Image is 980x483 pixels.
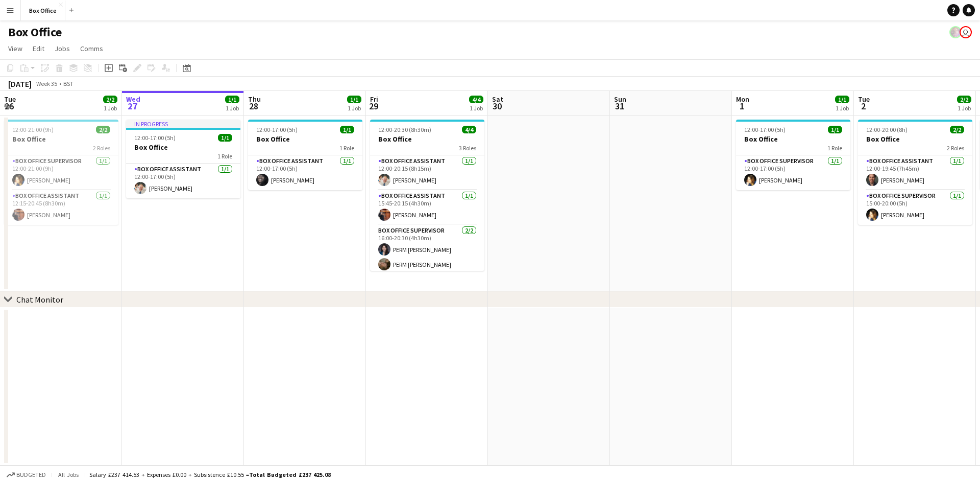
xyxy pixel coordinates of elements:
button: Budgeted [5,469,47,480]
span: 31 [612,100,626,112]
span: 2/2 [96,126,110,133]
a: View [4,42,27,55]
div: 1 Job [958,104,971,112]
div: 1 Job [104,104,117,112]
app-card-role: Box Office Assistant1/112:00-19:45 (7h45m)[PERSON_NAME] [858,155,972,190]
span: Wed [126,95,140,104]
span: 2 [856,100,870,112]
span: 30 [491,100,503,112]
span: Jobs [55,44,70,53]
span: Fri [370,95,378,104]
span: 28 [247,100,261,112]
span: Sun [614,95,626,104]
span: Thu [248,95,261,104]
app-job-card: In progress12:00-17:00 (5h)1/1Box Office1 RoleBox Office Assistant1/112:00-17:00 (5h)[PERSON_NAME] [126,120,240,198]
button: Box Office [21,1,65,20]
span: All jobs [56,471,81,478]
span: 1 Role [339,144,354,152]
span: 1/1 [828,126,842,133]
span: 1 Role [827,144,842,152]
span: Budgeted [16,471,46,478]
span: Total Budgeted £237 425.08 [249,471,331,478]
h3: Box Office [370,134,484,144]
app-user-avatar: Millie Haldane [960,26,972,38]
div: 1 Job [348,104,361,112]
div: 1 Job [226,104,239,112]
span: Week 35 [34,80,59,87]
span: 2/2 [950,126,964,133]
span: 1/1 [340,126,354,133]
app-card-role: Box Office Supervisor2/216:00-20:30 (4h30m)PERM [PERSON_NAME]PERM [PERSON_NAME] [370,225,484,274]
h3: Box Office [858,134,972,144]
span: Comms [80,44,103,53]
app-job-card: 12:00-20:30 (8h30m)4/4Box Office3 RolesBox Office Assistant1/112:00-20:15 (8h15m)[PERSON_NAME]Box... [370,120,484,271]
span: Tue [4,95,16,104]
span: 12:00-21:00 (9h) [12,126,54,133]
app-card-role: Box Office Assistant1/112:00-17:00 (5h)[PERSON_NAME] [248,155,362,190]
span: Edit [33,44,44,53]
app-card-role: Box Office Supervisor1/112:00-17:00 (5h)[PERSON_NAME] [736,155,850,190]
span: 2/2 [103,96,117,103]
span: Sat [492,95,503,104]
a: Jobs [51,42,74,55]
app-user-avatar: Frazer Mclean [949,26,962,38]
div: BST [63,80,73,87]
app-card-role: Box Office Assistant1/112:00-20:15 (8h15m)[PERSON_NAME] [370,155,484,190]
span: 2/2 [957,96,971,103]
a: Comms [76,42,107,55]
span: 12:00-17:00 (5h) [134,134,176,142]
span: Mon [736,95,749,104]
div: Salary £237 414.53 + Expenses £0.00 + Subsistence £10.55 = [89,471,331,478]
h3: Box Office [4,134,118,144]
app-card-role: Box Office Assistant1/115:45-20:15 (4h30m)[PERSON_NAME] [370,190,484,225]
app-job-card: 12:00-20:00 (8h)2/2Box Office2 RolesBox Office Assistant1/112:00-19:45 (7h45m)[PERSON_NAME]Box Of... [858,120,972,225]
span: 1/1 [835,96,849,103]
div: 1 Job [470,104,483,112]
app-card-role: Box Office Assistant1/112:15-20:45 (8h30m)[PERSON_NAME] [4,190,118,225]
h3: Box Office [126,143,240,152]
span: 1 [734,100,749,112]
span: Tue [858,95,870,104]
a: Edit [29,42,48,55]
div: 1 Job [836,104,849,112]
app-job-card: 12:00-17:00 (5h)1/1Box Office1 RoleBox Office Supervisor1/112:00-17:00 (5h)[PERSON_NAME] [736,120,850,190]
span: 12:00-17:00 (5h) [744,126,786,133]
div: Chat Monitor [16,294,63,305]
span: 29 [369,100,378,112]
span: 1/1 [347,96,361,103]
span: 2 Roles [947,144,964,152]
div: [DATE] [8,79,32,89]
span: 12:00-17:00 (5h) [256,126,298,133]
span: 2 Roles [93,144,110,152]
span: 1 Role [217,152,232,160]
app-card-role: Box Office Supervisor1/115:00-20:00 (5h)[PERSON_NAME] [858,190,972,225]
app-job-card: 12:00-17:00 (5h)1/1Box Office1 RoleBox Office Assistant1/112:00-17:00 (5h)[PERSON_NAME] [248,120,362,190]
h3: Box Office [248,134,362,144]
h1: Box Office [8,25,62,40]
span: View [8,44,22,53]
span: 4/4 [469,96,483,103]
span: 3 Roles [459,144,476,152]
span: 1/1 [218,134,232,142]
span: 4/4 [462,126,476,133]
span: 27 [125,100,140,112]
app-card-role: Box Office Assistant1/112:00-17:00 (5h)[PERSON_NAME] [126,164,240,198]
span: 12:00-20:30 (8h30m) [378,126,431,133]
div: In progress [126,120,240,128]
span: 26 [3,100,16,112]
app-job-card: 12:00-21:00 (9h)2/2Box Office2 RolesBox Office Supervisor1/112:00-21:00 (9h)[PERSON_NAME]Box Offi... [4,120,118,225]
app-card-role: Box Office Supervisor1/112:00-21:00 (9h)[PERSON_NAME] [4,155,118,190]
span: 12:00-20:00 (8h) [866,126,908,133]
h3: Box Office [736,134,850,144]
span: 1/1 [225,96,239,103]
